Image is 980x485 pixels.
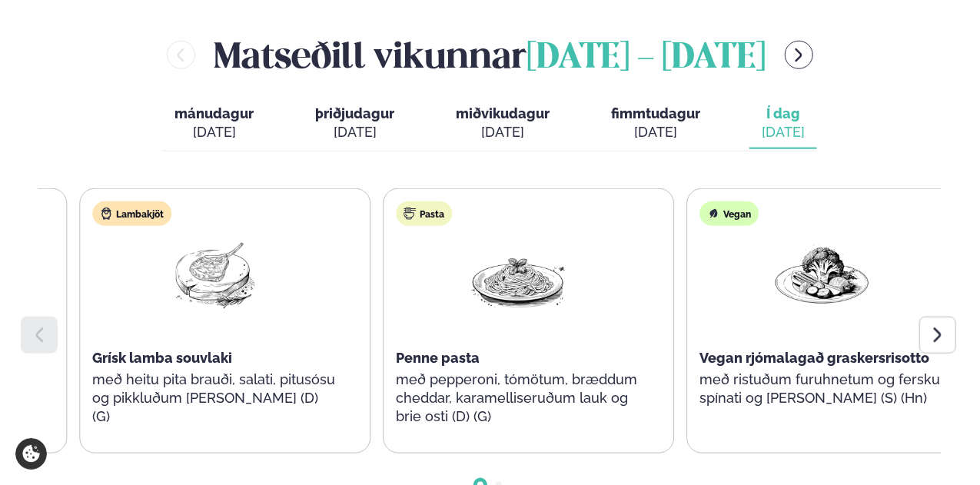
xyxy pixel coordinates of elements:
[303,98,407,149] button: þriðjudagur [DATE]
[396,201,452,226] div: Pasta
[611,123,700,141] div: [DATE]
[214,30,766,80] h2: Matseðill vikunnar
[749,98,817,149] button: Í dag [DATE]
[92,350,232,366] span: Grísk lamba souvlaki
[315,105,394,121] span: þriðjudagur
[527,42,766,75] span: [DATE] - [DATE]
[456,123,550,141] div: [DATE]
[167,41,195,69] button: menu-btn-left
[443,98,562,149] button: miðvikudagur [DATE]
[315,123,394,141] div: [DATE]
[785,41,813,69] button: menu-btn-right
[396,350,480,366] span: Penne pasta
[15,438,47,470] a: Cookie settings
[396,370,640,426] p: með pepperoni, tómötum, bræddum cheddar, karamelliseruðum lauk og brie osti (D) (G)
[92,201,171,226] div: Lambakjöt
[456,105,550,121] span: miðvikudagur
[699,370,944,407] p: með ristuðum furuhnetum og fersku spínati og [PERSON_NAME] (S) (Hn)
[699,201,759,226] div: Vegan
[772,238,871,310] img: Vegan.png
[699,350,929,366] span: Vegan rjómalagað graskersrisotto
[165,238,264,310] img: Lamb-Meat.png
[707,208,719,220] img: Vegan.svg
[762,123,805,141] div: [DATE]
[611,105,700,121] span: fimmtudagur
[100,208,112,220] img: Lamb.svg
[404,208,416,220] img: pasta.svg
[174,105,254,121] span: mánudagur
[469,238,567,310] img: Spagetti.png
[174,123,254,141] div: [DATE]
[599,98,713,149] button: fimmtudagur [DATE]
[162,98,266,149] button: mánudagur [DATE]
[92,370,337,426] p: með heitu pita brauði, salati, pitusósu og pikkluðum [PERSON_NAME] (D) (G)
[762,105,805,123] span: Í dag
